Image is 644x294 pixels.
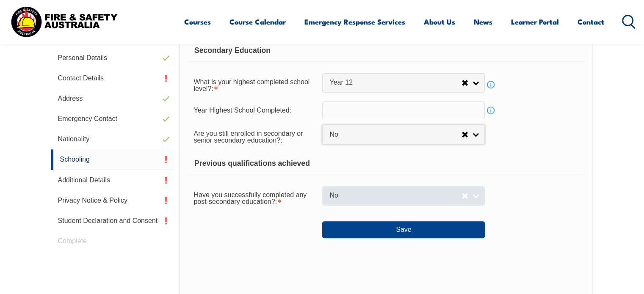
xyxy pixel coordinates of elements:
button: Save [322,221,485,238]
a: Contact Details [51,68,175,88]
a: About Us [424,11,455,33]
a: Emergency Response Services [304,11,405,33]
div: Secondary Education [187,40,585,61]
span: No [329,130,462,139]
input: YYYY [322,102,485,119]
span: What is your highest completed school level?: [193,78,310,92]
a: Info [485,79,497,91]
span: No [329,191,462,200]
a: Emergency Contact [51,109,175,129]
a: Learner Portal [511,11,559,33]
div: Previous qualifications achieved [187,153,585,174]
a: Personal Details [51,48,175,68]
a: Course Calendar [229,11,286,33]
a: Student Declaration and Consent [51,211,175,231]
a: Courses [184,11,211,33]
div: What is your highest completed school level? is required. [187,73,322,96]
span: Have you successfully completed any post-secondary education?: [193,191,307,205]
a: Nationality [51,129,175,149]
span: Year 12 [329,78,462,87]
a: Contact [578,11,604,33]
a: News [474,11,492,33]
a: Info [485,104,497,116]
a: Address [51,88,175,109]
a: Schooling [51,149,175,170]
a: Additional Details [51,170,175,190]
div: Year Highest School Completed: [187,102,322,118]
span: Are you still enrolled in secondary or senior secondary education?: [193,130,303,144]
a: Privacy Notice & Policy [51,190,175,211]
div: Have you successfully completed any post-secondary education? is required. [187,186,322,209]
